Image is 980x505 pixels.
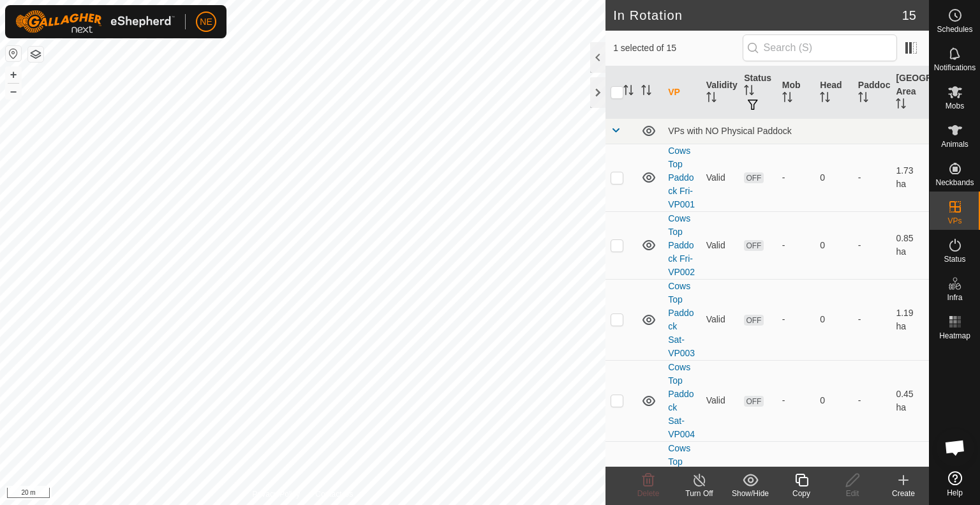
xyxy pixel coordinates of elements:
p-sorticon: Activate to sort [896,100,906,110]
span: OFF [744,396,763,407]
td: 0 [815,360,853,441]
a: Cows Top Paddock Fri-VP001 [668,146,695,209]
td: Valid [701,144,739,211]
a: Privacy Policy [253,488,301,500]
td: Valid [701,211,739,279]
button: – [6,84,21,99]
div: Show/Hide [725,488,776,499]
td: 0.45 ha [891,360,929,441]
th: Head [815,66,853,119]
a: Cows Top Paddock Sat-VP004 [668,362,695,439]
span: Notifications [934,64,976,72]
td: - [853,144,891,211]
div: - [782,394,810,407]
td: - [853,279,891,360]
td: 1.73 ha [891,144,929,211]
button: Reset Map [6,46,21,61]
td: - [853,211,891,279]
p-sorticon: Activate to sort [744,87,754,97]
div: - [782,313,810,326]
span: Animals [941,140,969,148]
p-sorticon: Activate to sort [623,87,634,97]
th: Validity [701,66,739,119]
div: - [782,239,810,252]
p-sorticon: Activate to sort [858,94,868,104]
div: VPs with NO Physical Paddock [668,126,924,136]
span: OFF [744,172,763,183]
div: - [782,171,810,185]
span: Status [944,255,965,263]
a: Cows Top Paddock Sat-VP003 [668,281,695,358]
p-sorticon: Activate to sort [820,94,830,104]
th: Mob [777,66,815,119]
a: Cows Top Paddock Fri-VP002 [668,213,695,277]
span: Neckbands [935,179,974,186]
th: Status [739,66,777,119]
p-sorticon: Activate to sort [706,94,716,104]
span: VPs [947,217,961,225]
td: 0 [815,279,853,360]
img: Gallagher Logo [15,10,175,33]
input: Search (S) [743,34,897,61]
button: Map Layers [28,47,43,62]
div: Copy [776,488,827,499]
button: + [6,67,21,82]
td: Valid [701,360,739,441]
span: OFF [744,240,763,251]
h2: In Rotation [613,8,902,23]
span: Heatmap [939,332,970,340]
span: Mobs [946,102,964,110]
div: Edit [827,488,878,499]
td: 0 [815,211,853,279]
span: NE [200,15,212,29]
td: 0.85 ha [891,211,929,279]
span: Help [947,489,963,497]
span: Schedules [937,26,972,33]
span: Infra [947,294,962,301]
th: VP [663,66,701,119]
span: Delete [637,489,660,498]
td: - [853,360,891,441]
span: OFF [744,315,763,326]
div: Open chat [936,428,974,467]
span: 1 selected of 15 [613,41,742,55]
a: Help [930,466,980,502]
p-sorticon: Activate to sort [641,87,651,97]
p-sorticon: Activate to sort [782,94,792,104]
th: [GEOGRAPHIC_DATA] Area [891,66,929,119]
div: Create [878,488,929,499]
td: Valid [701,279,739,360]
td: 1.19 ha [891,279,929,360]
a: Contact Us [315,488,353,500]
div: Turn Off [674,488,725,499]
td: 0 [815,144,853,211]
th: Paddock [853,66,891,119]
span: 15 [902,6,916,25]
